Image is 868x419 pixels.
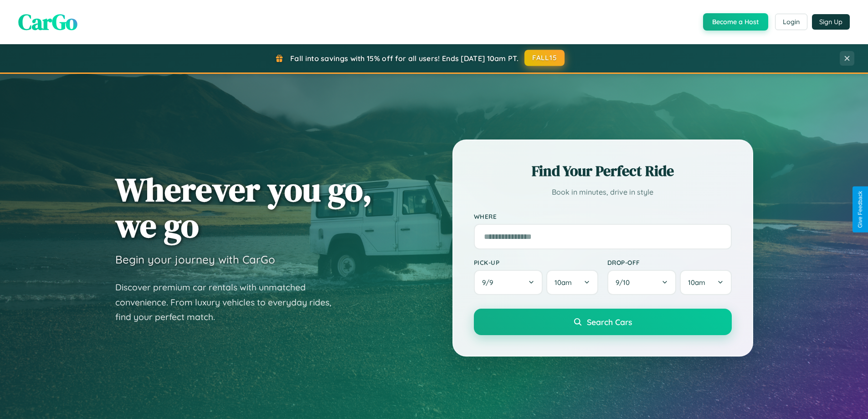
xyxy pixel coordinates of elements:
h3: Begin your journey with CarGo [115,253,275,266]
button: 10am [546,270,598,295]
label: Pick-up [474,259,598,266]
div: Give Feedback [857,191,863,228]
span: Fall into savings with 15% off for all users! Ends [DATE] 10am PT. [290,54,519,63]
span: 9 / 10 [616,278,634,287]
button: Search Cars [474,309,732,335]
button: 9/9 [474,270,543,295]
label: Drop-off [607,259,732,266]
span: 9 / 9 [482,278,498,287]
button: 9/10 [607,270,677,295]
span: 10am [555,278,572,287]
button: Login [775,14,807,30]
h2: Find Your Perfect Ride [474,161,732,181]
p: Discover premium car rentals with unmatched convenience. From luxury vehicles to everyday rides, ... [115,280,343,325]
button: Sign Up [812,14,850,30]
span: 10am [688,278,705,287]
span: CarGo [18,7,77,37]
button: FALL15 [524,50,565,66]
p: Book in minutes, drive in style [474,186,732,199]
span: Search Cars [587,317,632,327]
button: Become a Host [703,13,768,31]
button: 10am [680,270,731,295]
label: Where [474,212,732,220]
h1: Wherever you go, we go [115,171,372,243]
